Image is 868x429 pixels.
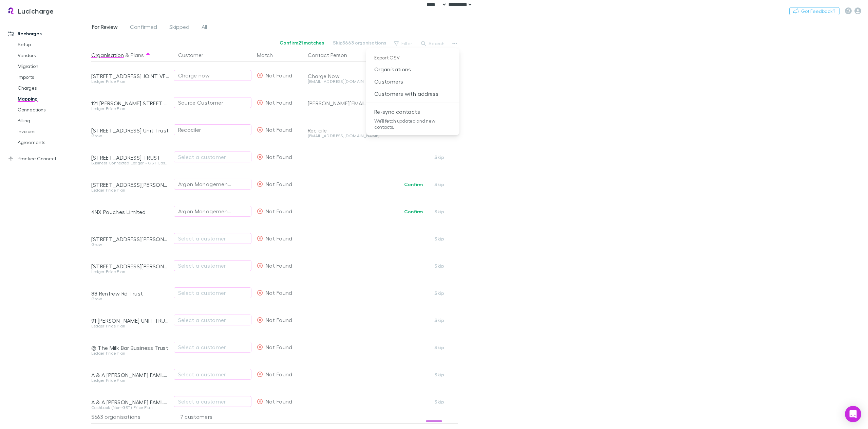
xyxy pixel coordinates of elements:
[366,118,459,132] p: We'll fetch updated and new contacts.
[366,51,459,63] p: Export CSV
[366,63,459,75] p: Organisations
[366,106,459,118] p: Re-sync contacts
[366,106,459,132] li: Re-sync contactsWe'll fetch updated and new contacts.
[366,75,459,88] p: Customers
[366,88,459,100] p: Customers with address
[845,406,861,422] div: Open Intercom Messenger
